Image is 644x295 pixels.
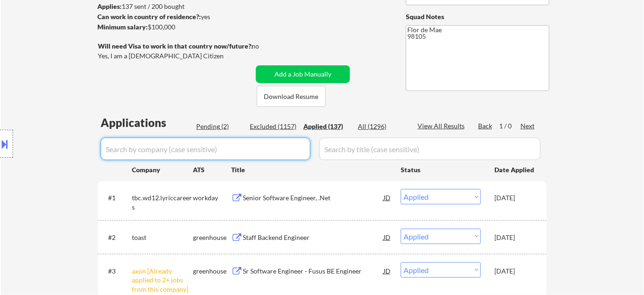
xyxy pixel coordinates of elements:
button: Download Resume [257,86,326,107]
div: Yes, I am a [DEMOGRAPHIC_DATA] Citizen [98,51,255,61]
div: JD [383,189,392,206]
div: JD [383,229,392,246]
div: Back [478,121,493,131]
strong: Can work in country of residence?: [97,13,201,21]
div: 1 / 0 [499,121,521,131]
div: JD [383,262,392,279]
button: Add a Job Manually [256,65,350,83]
div: 137 sent / 200 bought [97,2,253,11]
div: toast [132,233,193,242]
input: Search by title (case sensitive) [319,138,541,160]
div: $100,000 [97,22,253,32]
strong: Will need Visa to work in that country now/future?: [98,42,253,50]
div: Squad Notes [406,12,549,21]
div: Sr Software Engineer - Fusus BE Engineer [243,267,384,276]
div: workday [193,193,231,203]
div: [DATE] [494,193,535,203]
div: [DATE] [494,233,535,242]
div: Senior Software Engineer, .Net [243,193,384,203]
div: #3 [108,267,124,276]
div: #2 [108,233,124,242]
div: Applied (137) [303,122,350,131]
div: Date Applied [494,165,535,175]
div: Status [401,161,481,178]
div: Title [231,165,392,175]
div: Pending (2) [196,122,243,131]
div: yes [97,12,250,21]
strong: Minimum salary: [97,23,148,31]
input: Search by company (case sensitive) [101,138,310,160]
strong: Applies: [97,2,122,10]
div: All (1296) [358,122,404,131]
div: Staff Backend Engineer [243,233,384,242]
div: Excluded (1157) [250,122,296,131]
div: Next [521,121,535,131]
div: View All Results [418,121,467,131]
div: no [252,42,278,51]
div: axon [Already applied to 2+ jobs from this company] [132,267,193,294]
div: ATS [193,165,231,175]
div: [DATE] [494,267,535,276]
div: greenhouse [193,267,231,276]
div: greenhouse [193,233,231,242]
